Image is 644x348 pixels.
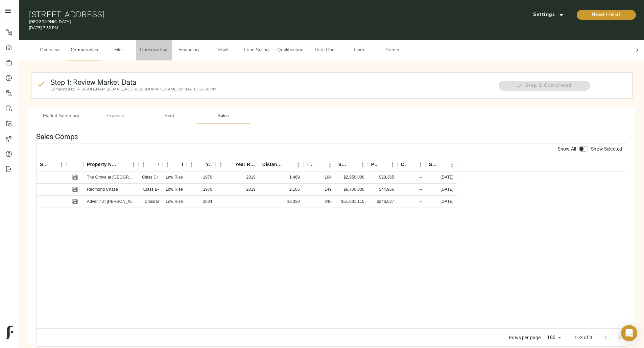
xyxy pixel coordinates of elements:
[210,46,235,55] span: Details
[106,46,132,55] span: Files
[426,158,457,171] div: Sales Date
[293,160,303,170] button: Menu
[377,199,394,205] div: $246,527
[621,325,637,341] div: Open Intercom Messenger
[358,160,368,170] button: Menu
[142,174,159,180] p: Class C+
[56,160,67,170] button: Menu
[166,199,183,205] div: Low Rise
[419,175,422,180] div: --
[84,158,139,171] div: Property Name
[196,160,206,169] button: Sort
[143,186,159,192] p: Class B-
[419,199,422,205] div: --
[186,160,196,170] button: Menu
[523,10,574,20] button: Settings
[166,187,183,192] div: Low Rise
[119,160,128,169] button: Sort
[203,175,212,180] div: 1970
[262,158,284,171] div: Distance (miles)
[162,158,186,171] div: Height
[246,187,255,192] div: 2019
[146,112,192,121] span: Rent
[140,46,168,55] span: Underwriting
[556,144,577,154] div: Show All
[203,199,212,205] div: 2024
[289,175,300,180] div: 1.469
[307,158,315,171] div: Total Units
[216,160,226,170] button: Menu
[166,175,183,180] div: Low Rise
[371,158,378,171] div: Price/Unit
[243,46,269,55] span: Loan Sizing
[128,160,139,170] button: Menu
[429,158,437,171] div: Sales Date
[36,132,627,141] h2: Sales Comps
[447,160,457,170] button: Menu
[37,46,63,55] span: Overview
[226,160,235,169] button: Sort
[419,187,422,192] div: --
[186,158,216,171] div: Year Built
[50,86,491,92] p: Completed by [PERSON_NAME][EMAIL_ADDRESS][DOMAIN_NAME] on [DATE] 12:50 PM
[415,160,426,170] button: Menu
[401,158,406,171] div: Cap Rate
[87,187,118,192] a: Redmond Chase
[398,158,426,171] div: Cap Rate
[312,46,337,55] span: Rate Grid
[378,160,387,169] button: Sort
[246,175,255,180] div: 2019
[203,187,212,192] div: 1970
[87,158,119,171] div: Property Name
[348,160,358,169] button: Sort
[284,160,293,169] button: Sort
[379,175,394,180] div: $28,365
[277,46,304,55] span: Qualification
[406,160,415,169] button: Sort
[530,11,567,19] span: Settings
[379,46,405,55] span: Admin
[345,46,371,55] span: Team
[145,198,159,205] p: Class B
[139,158,162,171] div: Class
[315,160,325,169] button: Sort
[287,199,300,205] div: 18.330
[335,158,368,171] div: Sales Price
[172,160,182,169] button: Sort
[216,158,259,171] div: Year Renovated
[29,9,433,19] h1: [STREET_ADDRESS]
[289,187,300,192] div: 2.105
[303,158,335,171] div: Total Units
[149,160,158,169] button: Sort
[29,19,433,25] p: [GEOGRAPHIC_DATA]
[341,199,364,205] div: $51,031,115
[37,158,67,171] div: Selected?
[40,158,47,171] div: Selected?
[325,160,335,170] button: Menu
[176,46,201,55] span: Financing
[379,187,394,192] div: $44,966
[70,172,80,182] button: Save
[577,10,636,20] button: Need Help?
[139,160,149,170] button: Menu
[325,175,331,180] div: 104
[343,175,364,180] div: $2,950,000
[325,187,331,192] div: 149
[325,199,331,205] div: 240
[70,196,80,207] button: Save
[87,175,156,180] a: The Grove at [GEOGRAPHIC_DATA]
[162,160,172,170] button: Menu
[206,158,212,171] div: Year Built
[583,11,629,19] span: Need Help?
[38,112,84,121] span: Market Summary
[338,158,348,171] div: Sales Price
[343,187,364,192] div: $6,700,000
[368,158,398,171] div: Price/Unit
[440,175,454,180] div: 06/14/2016
[509,334,542,341] p: Rows per page:
[590,144,623,154] div: Show Selected
[92,112,138,121] span: Expense
[440,187,454,192] div: 07/17/2018
[71,46,98,55] span: Comparables
[200,112,246,121] span: Sales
